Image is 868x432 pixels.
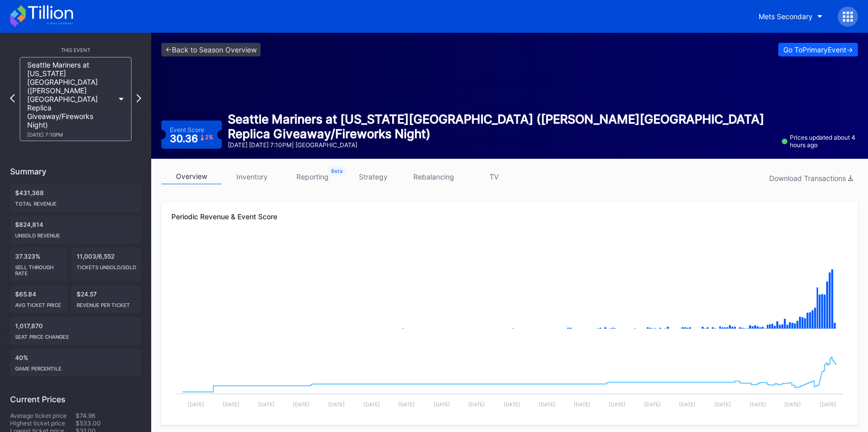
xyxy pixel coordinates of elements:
[10,349,141,377] div: 40%
[10,248,68,281] div: 37.323%
[72,285,141,313] div: $24.57
[468,401,485,407] text: [DATE]
[504,401,520,407] text: [DATE]
[77,298,136,308] div: Revenue per ticket
[72,248,141,281] div: 11,003/6,552
[10,166,141,176] div: Summary
[76,419,141,427] div: $533.00
[15,330,136,340] div: seat price changes
[783,45,853,54] div: Go To Primary Event ->
[171,212,848,221] div: Periodic Revenue & Event Score
[751,7,830,26] button: Mets Secondary
[433,401,450,407] text: [DATE]
[464,169,524,184] a: TV
[759,12,813,21] div: Mets Secondary
[403,169,464,184] a: rebalancing
[10,285,68,313] div: $65.84
[205,135,213,140] div: 2 %
[27,60,114,138] div: Seattle Mariners at [US_STATE][GEOGRAPHIC_DATA] ([PERSON_NAME][GEOGRAPHIC_DATA] Replica Giveaway/...
[10,47,141,53] div: This Event
[15,197,136,207] div: Total Revenue
[714,401,731,407] text: [DATE]
[398,401,415,407] text: [DATE]
[27,132,114,138] div: [DATE] 7:10PM
[328,401,345,407] text: [DATE]
[343,169,403,184] a: strategy
[161,43,261,56] a: <-Back to Season Overview
[15,228,136,238] div: Unsold Revenue
[222,169,282,184] a: inventory
[10,317,141,345] div: 1,017,870
[228,141,776,149] div: [DATE] [DATE] 7:10PM | [GEOGRAPHIC_DATA]
[170,126,204,134] div: Event Score
[10,394,141,404] div: Current Prices
[820,401,836,407] text: [DATE]
[644,401,661,407] text: [DATE]
[539,401,555,407] text: [DATE]
[171,238,848,339] svg: Chart title
[679,401,696,407] text: [DATE]
[10,419,76,427] div: Highest ticket price
[76,412,141,419] div: $74.96
[10,216,141,243] div: $824,814
[282,169,343,184] a: reporting
[764,171,858,185] button: Download Transactions
[171,339,848,415] svg: Chart title
[778,43,858,56] button: Go ToPrimaryEvent->
[228,112,776,141] div: Seattle Mariners at [US_STATE][GEOGRAPHIC_DATA] ([PERSON_NAME][GEOGRAPHIC_DATA] Replica Giveaway/...
[15,361,136,372] div: Game percentile
[293,401,309,407] text: [DATE]
[223,401,239,407] text: [DATE]
[784,401,801,407] text: [DATE]
[77,260,136,270] div: Tickets Unsold/Sold
[609,401,626,407] text: [DATE]
[15,298,63,308] div: Avg ticket price
[750,401,766,407] text: [DATE]
[363,401,380,407] text: [DATE]
[782,134,858,149] div: Prices updated about 4 hours ago
[170,134,213,144] div: 30.36
[10,184,141,212] div: $431,368
[15,260,63,276] div: Sell Through Rate
[188,401,204,407] text: [DATE]
[10,412,76,419] div: Average ticket price
[769,174,853,182] div: Download Transactions
[161,169,222,184] a: overview
[258,401,275,407] text: [DATE]
[574,401,590,407] text: [DATE]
